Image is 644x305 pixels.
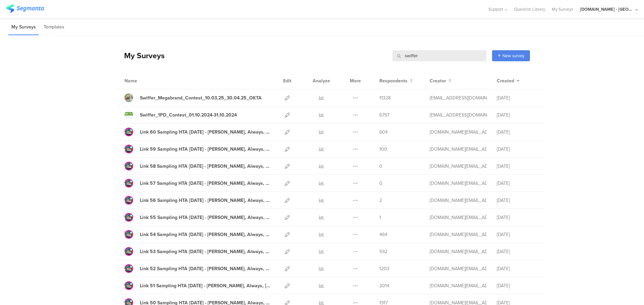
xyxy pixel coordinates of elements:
div: [DOMAIN_NAME] - [GEOGRAPHIC_DATA] [580,6,634,12]
div: bruma.lb@pg.com [430,214,487,221]
div: My Surveys [117,50,165,61]
span: 2014 [379,282,389,289]
a: Link 51 Sampling HTA [DATE] - [PERSON_NAME], Always, [PERSON_NAME] [124,281,270,290]
div: bruma.lb@pg.com [430,282,487,289]
a: Link 60 Sampling HTA [DATE] - [PERSON_NAME], Always, [PERSON_NAME] [124,128,270,136]
div: [DATE] [497,146,537,153]
a: Link 53 Sampling HTA [DATE] - [PERSON_NAME], Always, [PERSON_NAME] [124,247,270,256]
div: bruma.lb@pg.com [430,197,487,204]
div: bruma.lb@pg.com [430,146,487,153]
div: Edit [280,72,294,89]
span: 6757 [379,111,389,119]
div: bruma.lb@pg.com [430,180,487,187]
div: Swiffer_Megabrand_Contest_10.03.25_30.04.25_OKTA [140,94,262,101]
span: Creator [430,77,446,84]
a: Link 52 Sampling HTA [DATE] - [PERSON_NAME], Always, [PERSON_NAME] [124,264,270,273]
div: Link 53 Sampling HTA November 29th - Ariel, Always, Swiffer [140,248,270,255]
button: Creator [430,77,451,84]
div: Link 57 Sampling HTA November 29th - Ariel, Always, Swiffer [140,180,270,187]
a: Link 57 Sampling HTA [DATE] - [PERSON_NAME], Always, [PERSON_NAME] [124,179,270,187]
span: 604 [379,129,388,136]
a: Link 55 Sampling HTA [DATE] - [PERSON_NAME], Always, [PERSON_NAME] [124,213,270,222]
div: Link 52 Sampling HTA November 29th - Ariel, Always, Swiffer [140,265,270,272]
div: [DATE] [497,111,537,119]
span: 464 [379,231,387,238]
div: [DATE] [497,129,537,136]
div: [DATE] [497,248,537,255]
div: Link 54 Sampling HTA November 29th - Ariel, Always, Swiffer [140,231,270,238]
img: segmanta logo [6,4,44,13]
div: [DATE] [497,231,537,238]
span: 592 [379,248,387,255]
span: 0 [379,163,382,170]
div: [DATE] [497,197,537,204]
a: Link 59 Sampling HTA [DATE] - [PERSON_NAME], Always, [PERSON_NAME] [124,145,270,153]
button: Respondents [379,77,413,84]
div: bruma.lb@pg.com [430,265,487,272]
span: Support [488,6,503,12]
div: bruma.lb@pg.com [430,129,487,136]
span: 0 [379,180,382,187]
span: 2 [379,197,382,204]
span: Created [497,77,514,84]
div: Link 58 Sampling HTA November 29th - Ariel, Always, Swiffer [140,163,270,170]
div: Analyze [311,72,331,89]
div: More [348,72,363,89]
div: [DATE] [497,180,537,187]
div: [DATE] [497,265,537,272]
div: jansson.cj@pg.com [430,94,487,101]
span: New survey [502,53,524,59]
div: [DATE] [497,163,537,170]
span: 100 [379,146,387,153]
span: 11328 [379,94,391,101]
button: Created [497,77,520,84]
div: bruma.lb@pg.com [430,248,487,255]
div: bruma.lb@pg.com [430,231,487,238]
span: 1203 [379,265,389,272]
a: Swiffer_Megabrand_Contest_10.03.25_30.04.25_OKTA [124,93,262,102]
a: Link 56 Sampling HTA [DATE] - [PERSON_NAME], Always, [PERSON_NAME] [124,196,270,205]
div: [DATE] [497,282,537,289]
div: Link 59 Sampling HTA November 29th - Ariel, Always, Swiffer [140,146,270,153]
span: Respondents [379,77,408,84]
a: Link 54 Sampling HTA [DATE] - [PERSON_NAME], Always, [PERSON_NAME] [124,230,270,239]
div: [DATE] [497,94,537,101]
input: Survey Name, Creator... [392,50,486,61]
div: Link 55 Sampling HTA November 29th - Ariel, Always, Swiffer [140,214,270,221]
div: Link 56 Sampling HTA November 29th - Ariel, Always, Swiffer [140,197,270,204]
li: My Surveys [8,19,39,35]
li: Templates [41,19,67,35]
div: [DATE] [497,214,537,221]
div: bruma.lb@pg.com [430,163,487,170]
a: Link 58 Sampling HTA [DATE] - [PERSON_NAME], Always, [PERSON_NAME] [124,162,270,170]
span: 1 [379,214,381,221]
div: jansson.cj@pg.com [430,111,487,119]
div: Name [124,77,165,84]
div: Link 51 Sampling HTA November 29th - Ariel, Always, Swiffer [140,282,270,289]
div: Link 60 Sampling HTA November 29th - Ariel, Always, Swiffer [140,129,270,136]
div: Swiffer_1PD_Contest_01.10.2024-31.10.2024 [140,111,237,119]
a: Swiffer_1PD_Contest_01.10.2024-31.10.2024 [124,110,237,119]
